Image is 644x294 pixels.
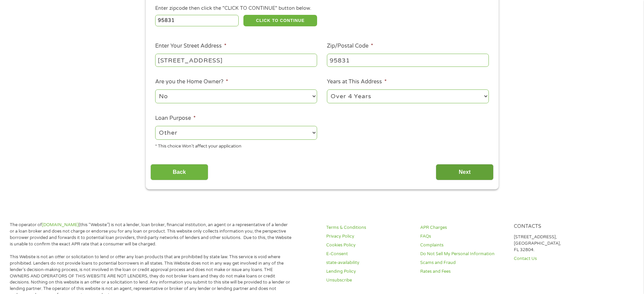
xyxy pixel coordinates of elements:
a: FAQs [420,233,506,240]
a: Do Not Sell My Personal Information [420,251,506,257]
a: Contact Us [514,256,600,262]
a: [DOMAIN_NAME] [42,222,79,228]
button: CLICK TO CONTINUE [243,15,317,26]
a: Unsubscribe [326,277,412,284]
label: Loan Purpose [155,115,196,122]
a: Privacy Policy [326,233,412,240]
a: Scams and Fraud [420,260,506,266]
div: Enter zipcode then click the "CLICK TO CONTINUE" button below. [155,5,488,12]
a: Rates and Fees [420,268,506,275]
a: Complaints [420,242,506,248]
label: Enter Your Street Address [155,43,226,50]
div: * This choice Won’t affect your application [155,141,317,150]
a: Lending Policy [326,268,412,275]
label: Are you the Home Owner? [155,78,228,85]
p: The operator of (this “Website”) is not a lender, loan broker, financial institution, an agent or... [10,222,292,247]
p: [STREET_ADDRESS], [GEOGRAPHIC_DATA], FL 32804. [514,234,600,253]
a: Cookies Policy [326,242,412,248]
h4: Contacts [514,223,600,230]
a: APR Charges [420,224,506,231]
input: Next [436,164,494,181]
input: Enter Zipcode (e.g 01510) [155,15,239,26]
a: Terms & Conditions [326,224,412,231]
label: Years at This Address [327,78,387,85]
a: state-availability [326,260,412,266]
input: 1 Main Street [155,54,317,66]
a: E-Consent [326,251,412,257]
input: Back [150,164,208,181]
label: Zip/Postal Code [327,43,373,50]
